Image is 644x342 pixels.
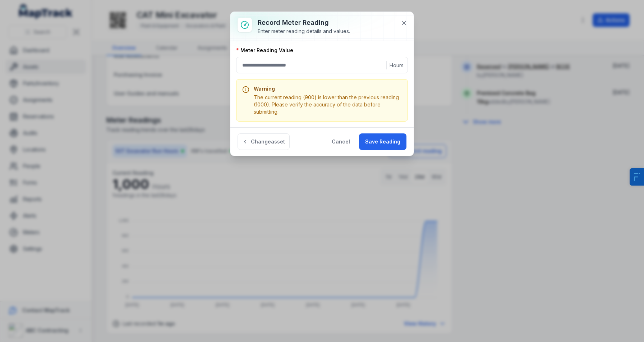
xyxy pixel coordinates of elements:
h3: Record meter reading [258,18,350,28]
button: Cancel [326,133,356,150]
button: Changeasset [238,133,290,150]
div: Enter meter reading details and values. [258,28,350,35]
input: :rgj:-form-item-label [236,57,408,73]
label: Meter Reading Value [236,47,293,54]
button: Save Reading [359,133,406,150]
h3: Warning [254,85,402,92]
div: The current reading (900) is lower than the previous reading (1000). Please verify the accuracy o... [254,94,402,115]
